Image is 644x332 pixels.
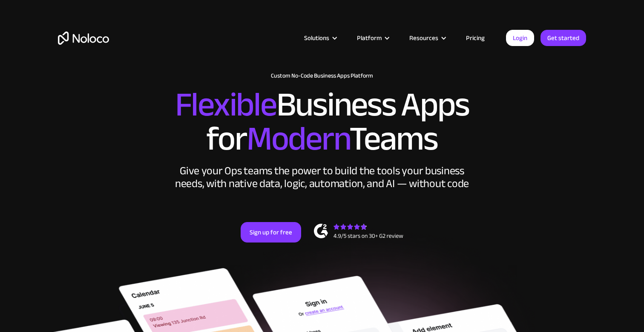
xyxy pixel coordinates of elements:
[357,32,382,43] div: Platform
[346,32,399,43] div: Platform
[241,222,301,243] a: Sign up for free
[455,32,495,43] a: Pricing
[409,32,438,43] div: Resources
[175,73,276,136] span: Flexible
[540,30,586,46] a: Get started
[506,30,534,46] a: Login
[304,32,329,43] div: Solutions
[293,32,346,43] div: Solutions
[399,32,455,43] div: Resources
[58,88,586,156] h2: Business Apps for Teams
[58,32,109,45] a: home
[247,107,349,170] span: Modern
[173,165,471,190] div: Give your Ops teams the power to build the tools your business needs, with native data, logic, au...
